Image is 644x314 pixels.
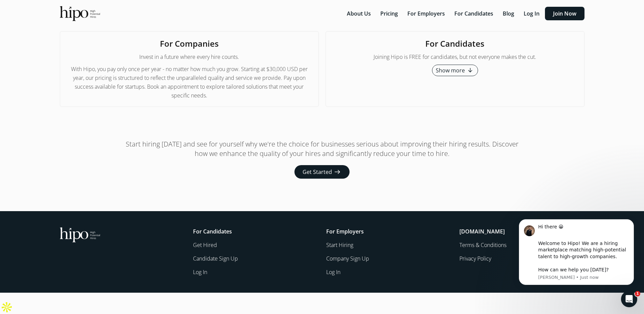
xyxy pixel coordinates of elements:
[545,10,585,17] a: Join Now
[294,165,350,179] button: Get Started arrow_right_alt
[60,227,100,242] img: official-logo
[343,7,375,20] button: About Us
[459,254,585,263] a: Privacy Policy
[119,139,525,158] p: Start hiring [DATE] and see for yourself why we're the choice for businesses serious about improv...
[139,52,239,61] p: Invest in a future where every hire counts.
[326,268,451,276] a: Log In
[303,168,332,176] span: Get Started
[403,7,449,20] button: For Employers
[326,227,451,235] h5: For Employers
[545,7,585,20] button: Join Now
[466,66,474,74] span: arrow_downward_alt
[67,65,312,100] span: With Hipo, you pay only once per year - no matter how much you grow. Starting at $30,000 USD per ...
[193,241,318,249] a: Get Hired
[459,227,585,235] h5: [DOMAIN_NAME]
[499,7,518,20] button: Blog
[374,52,536,61] p: Joining Hipo is FREE for candidates, but not everyone makes the cut.
[193,254,318,263] a: Candidate Sign Up
[376,10,403,17] a: Pricing
[459,241,585,249] a: Terms & Conditions
[193,227,318,235] h5: For Candidates
[436,66,465,74] span: Show more
[425,38,484,49] h2: For Candidates
[403,10,450,17] a: For Employers
[343,10,376,17] a: About Us
[326,241,451,249] a: Start Hiring
[432,65,478,76] button: Show more arrow_downward_alt
[333,168,341,176] span: arrow_right_alt
[376,7,402,20] button: Pricing
[326,254,451,263] a: Company Sign Up
[621,291,637,307] iframe: Intercom live chat
[450,10,499,17] a: For Candidates
[60,6,100,21] img: official-logo
[520,10,545,17] a: Log In
[160,38,219,49] h2: For Companies
[193,268,318,276] a: Log In
[509,211,644,311] iframe: Intercom notifications message
[635,291,640,296] span: 1
[520,7,544,20] button: Log In
[499,10,520,17] a: Blog
[450,7,497,20] button: For Candidates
